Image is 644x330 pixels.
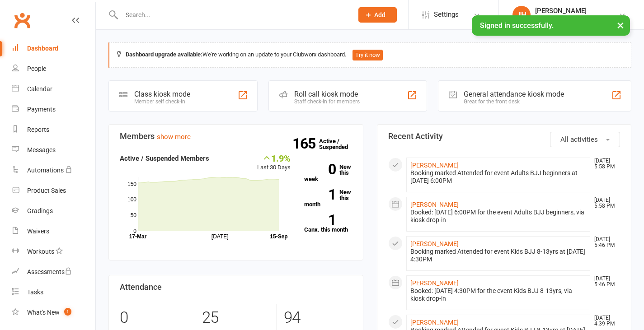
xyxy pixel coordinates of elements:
[257,153,291,163] div: 1.9%
[304,213,336,227] strong: 1
[12,140,95,160] a: Messages
[12,302,95,323] a: What's New1
[304,163,336,176] strong: 0
[12,221,95,242] a: Waivers
[12,59,95,79] a: People
[120,154,209,163] strong: Active / Suspended Members
[612,15,629,35] button: ×
[27,268,72,275] div: Assessments
[12,38,95,59] a: Dashboard
[374,11,385,19] span: Add
[304,214,352,232] a: 1Canx. this month
[535,7,619,15] div: [PERSON_NAME]
[410,162,459,169] a: [PERSON_NAME]
[560,135,598,144] span: All activities
[257,153,291,172] div: Last 30 Days
[12,120,95,140] a: Reports
[410,319,459,326] a: [PERSON_NAME]
[304,189,352,207] a: 1New this month
[550,132,620,147] button: All activities
[12,160,95,181] a: Automations
[12,99,95,120] a: Payments
[590,237,620,248] time: [DATE] 5:46 PM
[27,106,56,113] div: Payments
[590,276,620,288] time: [DATE] 5:46 PM
[480,21,554,30] span: Signed in successfully.
[27,248,54,255] div: Workouts
[120,283,352,292] h3: Attendance
[12,181,95,201] a: Product Sales
[292,137,319,150] strong: 165
[410,209,587,224] div: Booked: [DATE] 6:00PM for the event Adults BJJ beginners, via kiosk drop-in
[27,207,53,214] div: Gradings
[27,309,60,316] div: What's New
[27,187,66,194] div: Product Sales
[319,131,359,157] a: 165Active / Suspended
[27,85,52,93] div: Calendar
[434,5,459,25] span: Settings
[294,90,360,98] div: Roll call kiosk mode
[410,240,459,247] a: [PERSON_NAME]
[464,90,564,98] div: General attendance kiosk mode
[590,197,620,209] time: [DATE] 5:58 PM
[12,79,95,99] a: Calendar
[108,42,631,68] div: We're working on an update to your Clubworx dashboard.
[304,188,336,201] strong: 1
[358,7,397,23] button: Add
[590,158,620,170] time: [DATE] 5:58 PM
[27,65,46,72] div: People
[590,315,620,327] time: [DATE] 4:39 PM
[64,308,71,316] span: 1
[12,282,95,302] a: Tasks
[512,6,531,24] div: JH
[464,98,564,105] div: Great for the front desk
[27,167,64,174] div: Automations
[120,132,352,141] h3: Members
[410,287,587,302] div: Booked: [DATE] 4:30PM for the event Kids BJJ 8-13yrs, via kiosk drop-in
[126,51,202,58] strong: Dashboard upgrade available:
[27,288,43,296] div: Tasks
[27,126,49,133] div: Reports
[12,201,95,221] a: Gradings
[410,201,459,208] a: [PERSON_NAME]
[157,133,191,141] a: show more
[27,146,56,153] div: Messages
[12,262,95,282] a: Assessments
[410,169,587,185] div: Booking marked Attended for event Adults BJJ beginners at [DATE] 6:00PM
[535,15,619,23] div: Matraville Martial Arts Pty Ltd
[388,132,620,141] h3: Recent Activity
[27,228,49,235] div: Waivers
[12,242,95,262] a: Workouts
[410,248,587,263] div: Booking marked Attended for event Kids BJJ 8-13yrs at [DATE] 4:30PM
[27,45,58,52] div: Dashboard
[134,98,190,105] div: Member self check-in
[11,9,33,32] a: Clubworx
[353,50,383,60] button: Try it now
[134,90,190,98] div: Class kiosk mode
[410,279,459,287] a: [PERSON_NAME]
[294,98,360,105] div: Staff check-in for members
[119,9,347,21] input: Search...
[304,164,352,182] a: 0New this week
